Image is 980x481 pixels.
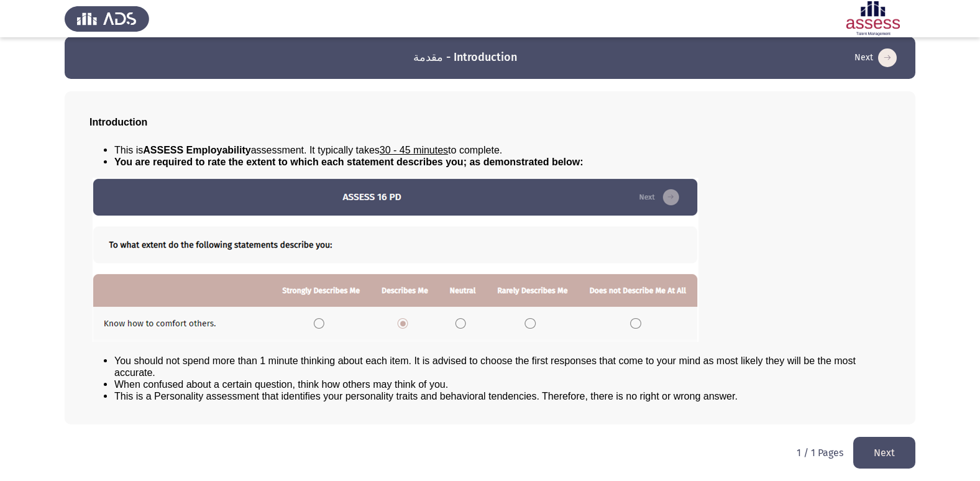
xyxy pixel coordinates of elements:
span: When confused about a certain question, think how others may think of you. [114,379,448,390]
span: Introduction [89,117,147,127]
span: This is assessment. It typically takes to complete. [114,145,502,155]
img: Assessment logo of ASSESS Employability - EBI [831,1,915,36]
p: 1 / 1 Pages [797,447,843,459]
button: load next page [853,437,915,469]
span: You are required to rate the extent to which each statement describes you; as demonstrated below: [114,157,584,167]
u: 30 - 45 minutes [380,145,448,155]
span: You should not spend more than 1 minute thinking about each item. It is advised to choose the fir... [114,355,856,378]
span: This is a Personality assessment that identifies your personality traits and behavioral tendencie... [114,391,738,401]
img: Assess Talent Management logo [65,1,149,36]
button: load next page [851,48,900,68]
h3: مقدمة - Introduction [413,50,517,65]
b: ASSESS Employability [143,145,250,155]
